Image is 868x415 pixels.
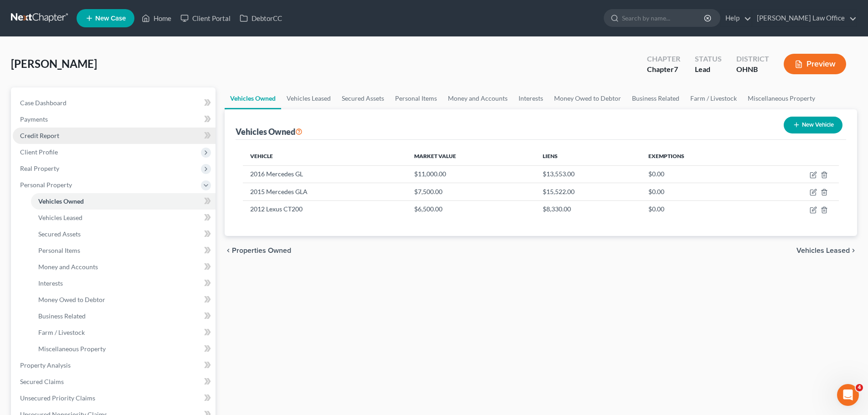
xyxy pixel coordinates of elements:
a: [PERSON_NAME] Law Office [752,10,857,26]
span: New Case [95,15,126,22]
a: Money and Accounts [31,259,216,275]
span: Vehicles Owned [38,197,84,205]
td: 2012 Lexus CT200 [243,200,406,218]
span: Real Property [20,164,59,172]
td: $13,553.00 [535,165,641,183]
span: Personal Items [38,246,80,254]
a: Personal Items [390,87,442,109]
span: Secured Claims [20,378,64,385]
a: Credit Report [13,128,216,144]
iframe: Intercom live chat [837,384,859,406]
th: Market Value [407,147,535,165]
a: Client Portal [176,10,235,26]
a: Vehicles Owned [31,193,216,210]
span: Client Profile [20,148,58,156]
span: Credit Report [20,132,59,139]
a: Money Owed to Debtor [31,292,216,308]
span: Vehicles Leased [796,247,850,254]
span: 4 [856,384,863,391]
td: $6,500.00 [407,200,535,218]
span: [PERSON_NAME] [11,57,97,70]
th: Liens [535,147,641,165]
span: Money and Accounts [38,263,98,271]
a: Farm / Livestock [685,87,742,109]
span: Miscellaneous Property [38,345,106,353]
a: Secured Assets [31,226,216,242]
td: 2016 Mercedes GL [243,165,406,183]
a: Help [721,10,751,26]
input: Search by name... [622,10,705,26]
a: DebtorCC [235,10,287,26]
div: District [736,54,769,64]
span: Properties Owned [232,247,291,254]
div: Chapter [647,54,680,64]
div: OHNB [736,64,769,75]
a: Vehicles Leased [31,210,216,226]
div: Lead [695,64,722,75]
a: Vehicles Owned [225,87,281,109]
button: chevron_left Properties Owned [225,247,291,254]
td: $11,000.00 [407,165,535,183]
div: Vehicles Owned [236,126,303,137]
td: $8,330.00 [535,200,641,218]
a: Secured Claims [13,374,216,390]
td: $15,522.00 [535,183,641,200]
button: Preview [784,54,846,74]
td: 2015 Mercedes GLA [243,183,406,200]
div: Status [695,54,722,64]
a: Business Related [31,308,216,324]
span: Interests [38,279,63,287]
a: Vehicles Leased [281,87,336,109]
i: chevron_right [850,247,857,254]
span: Personal Property [20,181,72,189]
a: Money and Accounts [442,87,513,109]
th: Exemptions [641,147,756,165]
button: New Vehicle [784,117,842,133]
a: Case Dashboard [13,95,216,111]
a: Personal Items [31,242,216,259]
a: Business Related [627,87,685,109]
span: Vehicles Leased [38,214,82,221]
a: Unsecured Priority Claims [13,390,216,406]
button: Vehicles Leased chevron_right [796,247,857,254]
div: Chapter [647,64,680,75]
a: Secured Assets [336,87,390,109]
a: Miscellaneous Property [742,87,821,109]
a: Interests [513,87,549,109]
span: Secured Assets [38,230,81,238]
span: Unsecured Priority Claims [20,394,95,402]
a: Money Owed to Debtor [549,87,627,109]
th: Vehicle [243,147,406,165]
span: Farm / Livestock [38,328,85,336]
span: Business Related [38,312,86,320]
a: Payments [13,111,216,128]
td: $7,500.00 [407,183,535,200]
i: chevron_left [225,247,232,254]
a: Property Analysis [13,357,216,374]
td: $0.00 [641,183,756,200]
span: Property Analysis [20,361,71,369]
a: Interests [31,275,216,292]
span: Money Owed to Debtor [38,296,105,303]
a: Miscellaneous Property [31,341,216,357]
td: $0.00 [641,200,756,218]
a: Farm / Livestock [31,324,216,341]
span: Payments [20,115,48,123]
span: Case Dashboard [20,99,67,107]
td: $0.00 [641,165,756,183]
a: Home [137,10,176,26]
span: 7 [674,65,678,73]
